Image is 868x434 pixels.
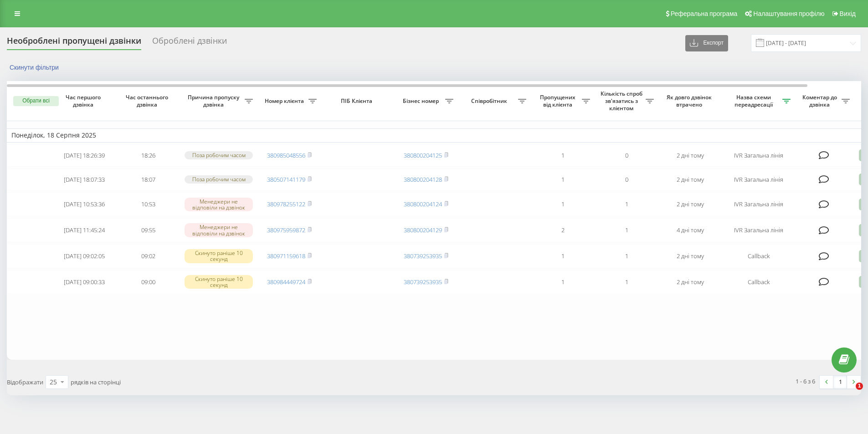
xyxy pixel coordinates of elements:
div: Скинуто раніше 10 секунд [185,249,253,263]
td: IVR Загальна лінія [722,144,795,167]
iframe: Intercom live chat [837,383,859,404]
td: [DATE] 10:53:36 [52,192,116,216]
td: 2 [531,218,595,242]
a: 380984449724 [267,278,305,286]
td: 2 дні тому [658,144,722,167]
td: 18:07 [116,168,180,191]
td: 0 [595,144,658,167]
td: 4 дні тому [658,218,722,242]
span: Кількість спроб зв'язатись з клієнтом [599,90,646,112]
div: 1 - 6 з 6 [796,377,815,386]
a: 1 [833,376,847,388]
td: 09:55 [116,218,180,242]
div: Поза робочим часом [185,175,253,183]
a: 380800204128 [404,175,442,184]
div: Необроблені пропущені дзвінки [7,36,141,50]
td: Callback [722,270,795,294]
span: Відображати [7,378,43,386]
span: Номер клієнта [262,97,308,105]
td: 0 [595,168,658,191]
span: Час першого дзвінка [60,94,109,108]
td: 2 дні тому [658,270,722,294]
td: 1 [531,192,595,216]
td: [DATE] 09:02:05 [52,244,116,268]
td: 1 [531,270,595,294]
div: Поза робочим часом [185,151,253,159]
td: [DATE] 18:07:33 [52,168,116,191]
span: 1 [856,383,863,390]
div: Менеджери не відповіли на дзвінок [185,223,253,237]
td: 10:53 [116,192,180,216]
span: Назва схеми переадресації [727,94,782,108]
td: Callback [722,244,795,268]
a: 380800204125 [404,151,442,159]
div: 25 [50,378,57,387]
button: Скинути фільтри [7,63,63,71]
span: Вихід [840,10,856,17]
button: Експорт [685,35,728,51]
td: 1 [595,270,658,294]
a: 380800204124 [404,200,442,208]
span: Час останнього дзвінка [123,94,173,108]
td: 09:02 [116,244,180,268]
span: Пропущених від клієнта [535,94,582,108]
div: Оброблені дзвінки [152,36,227,50]
td: IVR Загальна лінія [722,192,795,216]
a: 380507141179 [267,175,305,184]
span: Бізнес номер [399,97,445,105]
span: Співробітник [462,97,518,105]
td: 1 [595,192,658,216]
td: 1 [595,244,658,268]
a: 380971159618 [267,252,305,260]
td: 1 [531,244,595,268]
a: 380739253935 [404,252,442,260]
td: [DATE] 18:26:39 [52,144,116,167]
span: Реферальна програма [671,10,738,17]
td: 2 дні тому [658,192,722,216]
button: Обрати всі [13,96,59,106]
span: рядків на сторінці [71,378,121,386]
span: Коментар до дзвінка [800,94,842,108]
td: IVR Загальна лінія [722,168,795,191]
td: 1 [531,168,595,191]
td: 2 дні тому [658,168,722,191]
td: 1 [595,218,658,242]
div: Менеджери не відповіли на дзвінок [185,198,253,211]
a: 380985048556 [267,151,305,159]
td: 09:00 [116,270,180,294]
td: 18:26 [116,144,180,167]
td: 1 [531,144,595,167]
span: Налаштування профілю [753,10,824,17]
span: Причина пропуску дзвінка [185,94,245,108]
a: 380800204129 [404,226,442,234]
span: Як довго дзвінок втрачено [666,94,715,108]
td: [DATE] 11:45:24 [52,218,116,242]
a: 380739253935 [404,278,442,286]
a: 380978255122 [267,200,305,208]
td: 2 дні тому [658,244,722,268]
a: 380975959872 [267,226,305,234]
span: ПІБ Клієнта [329,97,386,105]
td: [DATE] 09:00:33 [52,270,116,294]
div: Скинуто раніше 10 секунд [185,275,253,289]
td: IVR Загальна лінія [722,218,795,242]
